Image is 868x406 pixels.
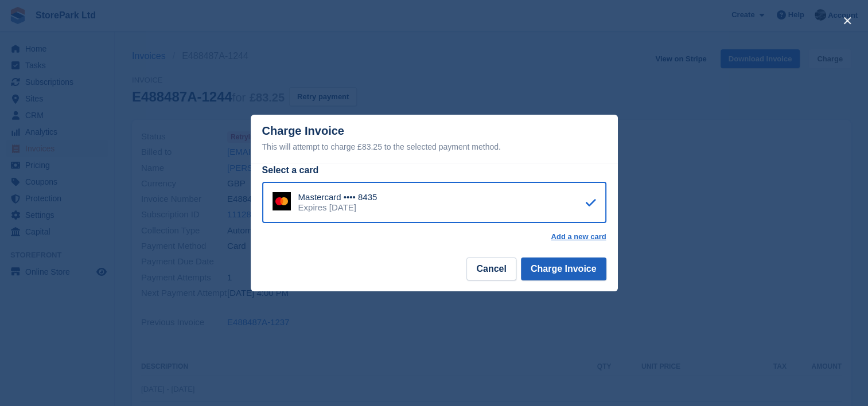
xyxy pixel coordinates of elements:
[273,192,291,210] img: Mastercard Logo
[466,257,516,280] button: Cancel
[521,257,606,280] button: Charge Invoice
[838,11,857,30] button: close
[298,202,377,213] div: Expires [DATE]
[262,124,606,154] div: Charge Invoice
[262,163,606,177] div: Select a card
[262,140,606,154] div: This will attempt to charge £83.25 to the selected payment method.
[551,232,606,241] a: Add a new card
[298,192,377,202] div: Mastercard •••• 8435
